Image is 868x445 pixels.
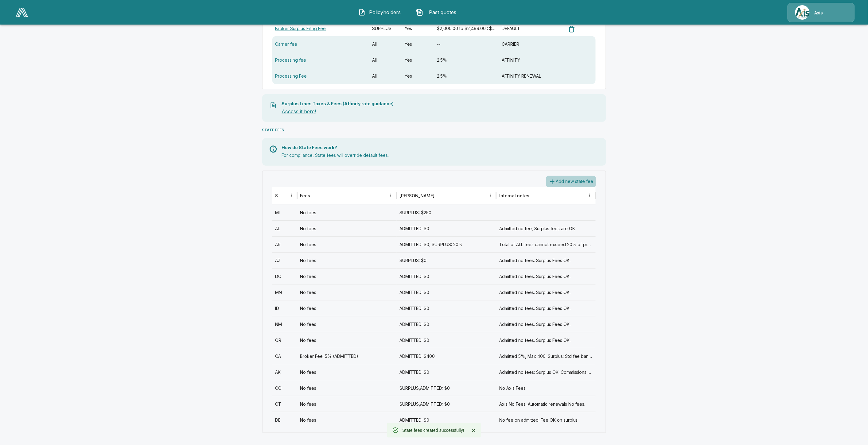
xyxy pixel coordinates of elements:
div: SURPLUS,ADMITTED: $0 [397,396,496,412]
div: No fees [297,204,397,220]
div: ADMITTED: $0 [397,300,496,316]
div: DE [272,412,297,428]
div: OR [272,332,297,348]
div: SURPLUS,ADMITTED: $0 [397,380,496,396]
div: All [369,36,402,52]
div: No fees [297,364,397,380]
div: No Axis Fees [496,380,596,396]
div: No fees [297,268,397,284]
img: Taxes File Icon [270,102,277,109]
div: Axis No Fees. Automatic renewals No fees. [496,396,596,412]
button: Internal notes column menu [586,191,594,200]
p: Axis [815,10,823,16]
div: ID [272,300,297,316]
img: Policyholders Icon [358,9,366,16]
div: No fees [297,332,397,348]
div: No fees [297,300,397,316]
div: No fees [297,252,397,268]
span: Policyholders [368,9,402,16]
div: Admitted 5%, Max 400. Surplus: Std fee bands [496,348,596,364]
button: Sort [278,191,287,200]
img: Info Icon [270,145,277,153]
div: No fees [297,316,397,332]
div: No fees [297,380,397,396]
div: All [369,68,402,84]
a: Broker Surplus Filing Fee [275,26,326,31]
div: AFFINITY RENEWAL [499,68,563,84]
img: Delete [568,25,575,33]
div: Admitted no fees. Surplus Fees OK. [496,300,596,316]
div: State fees created successfully! [403,425,465,436]
div: CT [272,396,297,412]
div: -- [434,36,499,52]
a: Processing Fee [275,73,307,79]
button: Add new state fee [546,176,596,187]
div: No fee on admitted. Fee OK on surplus [496,412,596,428]
div: Total of ALL fees cannot exceed 20% of premium [496,236,596,252]
div: ADMITTED: $0 [397,268,496,284]
span: Past quotes [426,9,460,16]
a: Access it here! [282,108,316,114]
div: 2.5% [434,68,499,84]
div: SURPLUS: $250 [397,204,496,220]
img: Agency Icon [795,5,810,20]
div: DEFAULT [499,20,563,36]
div: [PERSON_NAME] [400,193,435,198]
div: ADMITTED: $0, SURPLUS: 20% [397,236,496,252]
button: Sort [530,191,539,200]
div: All [369,52,402,68]
div: No fees [297,220,397,236]
div: AR [272,236,297,252]
div: Admitted no fee, Surplus fees are OK [496,220,596,236]
div: ADMITTED: $400 [397,348,496,364]
div: ADMITTED: $0 [397,332,496,348]
div: ADMITTED: $0 [397,220,496,236]
img: AA Logo [16,8,28,17]
div: MN [272,284,297,300]
div: No fees [297,236,397,252]
div: 2.5% [434,52,499,68]
div: State [275,193,278,198]
button: Sort [311,191,320,200]
button: Past quotes IconPast quotes [411,4,464,20]
div: MI [272,204,297,220]
div: ADMITTED: $0 [397,284,496,300]
img: Past quotes Icon [416,9,423,16]
div: CARRIER [499,36,563,52]
div: CA [272,348,297,364]
p: For compliance, State fees will override default fees. [282,152,599,158]
button: Fees column menu [387,191,395,200]
div: DC [272,268,297,284]
div: No fees [297,284,397,300]
a: Processing fee [275,57,306,63]
div: Admitted no fees. Surplus Fees OK. [496,284,596,300]
div: Broker Fee: 5% (ADMITTED) [297,348,397,364]
a: Agency IconAxis [788,3,855,22]
p: How do State Fees work? [282,145,599,150]
div: No fees [297,396,397,412]
button: Close [469,426,478,435]
div: ADMITTED: $0 [397,316,496,332]
div: No fees [297,412,397,428]
div: ADMITTED: $0 [397,412,496,428]
div: AL [272,220,297,236]
div: Admitted no fees: Surplus Fees OK. [496,252,596,268]
div: SURPLUS [369,20,402,36]
div: ADMITTED: $0 [397,364,496,380]
button: Policyholders IconPolicyholders [354,4,407,20]
div: Internal notes [499,193,529,198]
a: Carrier fee [275,41,298,47]
div: NM [272,316,297,332]
div: CO [272,380,297,396]
div: AZ [272,252,297,268]
div: Fees [300,193,310,198]
button: State column menu [287,191,296,200]
div: Admitted no fees. Surplus Fees OK. [496,332,596,348]
h6: STATE FEES [262,127,284,133]
button: Sort [435,191,444,200]
div: Yes [402,36,434,52]
div: Admitted no fees: Surplus OK. Commissions must be disclosed on quote [496,364,596,380]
